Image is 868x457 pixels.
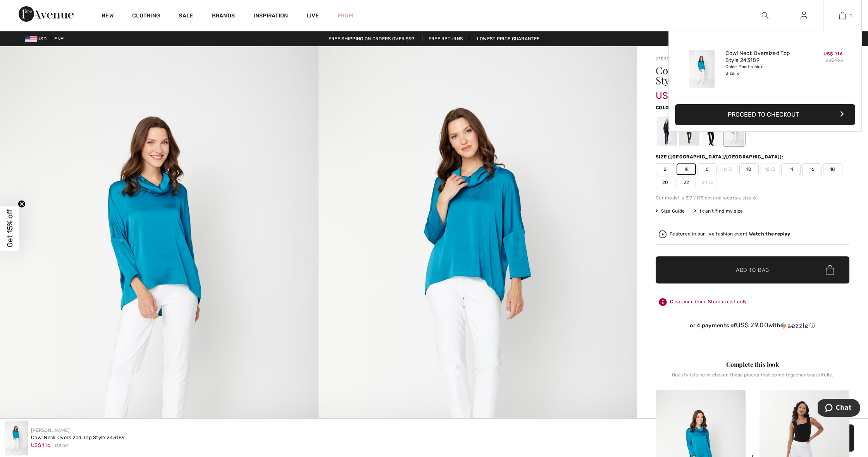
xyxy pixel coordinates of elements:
span: 16 [802,163,821,175]
a: Free Returns [422,36,470,41]
span: US$ 165 [53,443,69,449]
img: ring-m.svg [709,180,713,184]
span: Size Guide [656,208,685,215]
div: or 4 payments ofUS$ 29.00withSezzle Click to learn more about Sezzle [656,321,849,332]
a: Sale [179,12,193,21]
span: 4 [677,163,696,175]
span: EN [54,36,64,41]
a: Lowest Price Guarantee [471,36,546,41]
div: Our stylists have chosen these pieces that come together beautifully. [656,372,849,384]
a: 1 [823,11,861,20]
img: My Bag [839,11,846,20]
span: Get 15% off [5,210,14,247]
div: or 4 payments of with [656,321,849,329]
span: US$ 29.00 [736,321,768,329]
div: I can't find my size [694,208,743,215]
span: US$ 116 [823,51,843,57]
span: 8 [718,163,738,175]
div: Cowl Neck Oversized Top Style 243189 [31,434,125,442]
span: USD [25,36,50,41]
img: Cowl Neck Oversized Top Style 243189 [5,421,28,455]
span: Add to Bag [736,266,769,274]
span: 1 [850,12,852,19]
img: My Info [801,11,807,20]
span: 20 [656,177,675,188]
img: US Dollar [25,36,37,42]
div: Clearance item. Store credit only. [656,295,849,309]
span: 14 [781,163,801,175]
a: Brands [212,12,235,21]
a: Cowl Neck Oversized Top Style 243189 [725,50,802,64]
div: Featured in our live fashion event. [670,232,790,237]
div: Color: Pacific blue Size: 6 [725,64,802,76]
div: Our model is 5'9"/175 cm and wears a size 6. [656,194,849,201]
s: US$ 165 [825,58,843,63]
a: Live [307,12,319,20]
img: ring-m.svg [771,167,775,171]
a: Free shipping on orders over $99 [322,36,421,41]
span: US$ 116 [31,442,50,448]
span: 6 [697,163,717,175]
div: Black [657,117,677,146]
div: Complete this look [656,360,849,369]
span: US$ 116 [656,82,690,101]
div: Size ([GEOGRAPHIC_DATA]/[GEOGRAPHIC_DATA]): [656,153,785,160]
h1: Cowl Neck Oversized Top Style 243189 [656,65,817,86]
a: Clothing [132,12,160,21]
span: Inspiration [253,12,288,21]
strong: Watch the replay [749,231,790,237]
span: Color: [656,105,674,110]
img: Bag.svg [826,265,834,275]
span: 18 [823,163,842,175]
span: 2 [656,163,675,175]
button: Proceed to Checkout [675,104,855,125]
img: Cowl Neck Oversized Top Style 243189 [689,50,715,88]
img: Watch the replay [659,230,666,238]
img: ring-m.svg [728,167,732,171]
button: Add to Bag [656,256,849,283]
span: 12 [760,163,780,175]
img: search the website [762,11,768,20]
img: 1ère Avenue [19,6,74,22]
a: [PERSON_NAME] [31,428,70,433]
span: 24 [697,177,717,188]
a: Prom [338,12,353,20]
span: 10 [739,163,759,175]
a: New [102,12,114,21]
iframe: Opens a widget where you can chat to one of our agents [818,399,860,418]
a: [PERSON_NAME] [656,56,694,62]
img: Sezzle [780,322,808,329]
span: 22 [677,177,696,188]
button: Close teaser [18,200,26,208]
a: Sign In [794,11,813,21]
